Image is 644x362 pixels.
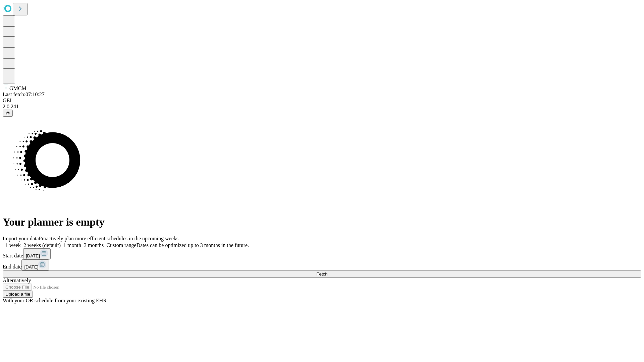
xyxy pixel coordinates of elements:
[3,248,641,259] div: Start date
[9,85,26,91] span: GMCM
[3,278,31,283] span: Alternatively
[3,270,641,278] button: Fetch
[106,242,136,248] span: Custom range
[3,236,39,241] span: Import your data
[316,271,327,277] span: Fetch
[23,248,51,259] button: [DATE]
[3,259,641,270] div: End date
[24,264,38,269] span: [DATE]
[23,242,61,248] span: 2 weeks (default)
[3,291,33,298] button: Upload a file
[137,242,249,248] span: Dates can be optimized up to 3 months in the future.
[5,111,10,116] span: @
[3,216,641,228] h1: Your planner is empty
[84,242,104,248] span: 3 months
[63,242,81,248] span: 1 month
[3,110,13,117] button: @
[3,98,641,104] div: GEI
[3,92,45,97] span: Last fetch: 07:10:27
[21,259,49,270] button: [DATE]
[3,104,641,110] div: 2.0.241
[26,253,40,258] span: [DATE]
[5,242,21,248] span: 1 week
[3,298,107,303] span: With your OR schedule from your existing EHR
[39,236,180,241] span: Proactively plan more efficient schedules in the upcoming weeks.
